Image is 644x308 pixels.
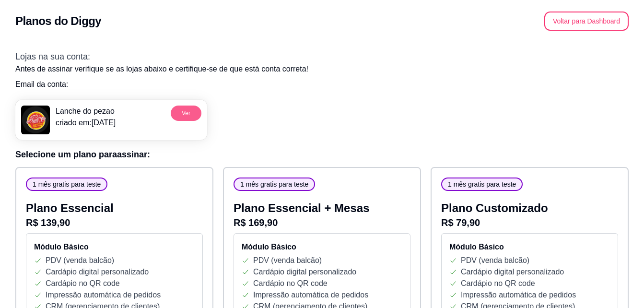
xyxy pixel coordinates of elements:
[253,289,368,301] p: Impressão automática de pedidos
[461,266,564,278] p: Cardápio digital personalizado
[236,179,312,189] span: 1 mês gratis para teste
[544,17,629,25] a: Voltar para Dashboard
[46,255,114,266] p: PDV (venda balcão)
[171,106,201,121] button: Ver
[444,179,520,189] span: 1 mês gratis para teste
[46,278,120,289] p: Cardápio no QR code
[441,201,618,216] p: Plano Customizado
[15,63,629,75] p: Antes de assinar verifique se as lojas abaixo e certifique-se de que está conta correta!
[26,201,203,216] p: Plano Essencial
[56,117,116,129] p: criado em: [DATE]
[56,106,116,117] p: Lanche do pezao
[234,201,410,216] p: Plano Essencial + Mesas
[15,13,101,29] h2: Planos do Diggy
[253,266,356,278] p: Cardápio digital personalizado
[461,278,535,289] p: Cardápio no QR code
[46,266,149,278] p: Cardápio digital personalizado
[15,148,629,161] h3: Selecione um plano para assinar :
[15,50,629,63] h3: Lojas na sua conta:
[441,216,618,229] p: R$ 79,90
[15,79,629,90] p: Email da conta:
[34,241,195,253] h4: Módulo Básico
[461,289,576,301] p: Impressão automática de pedidos
[253,278,328,289] p: Cardápio no QR code
[461,255,529,266] p: PDV (venda balcão)
[449,241,610,253] h4: Módulo Básico
[544,12,629,31] button: Voltar para Dashboard
[15,100,207,140] a: menu logoLanche do pezaocriado em:[DATE]Ver
[234,216,410,229] p: R$ 169,90
[46,289,161,301] p: Impressão automática de pedidos
[29,179,105,189] span: 1 mês gratis para teste
[253,255,322,266] p: PDV (venda balcão)
[21,106,50,134] img: menu logo
[26,216,203,229] p: R$ 139,90
[242,241,402,253] h4: Módulo Básico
